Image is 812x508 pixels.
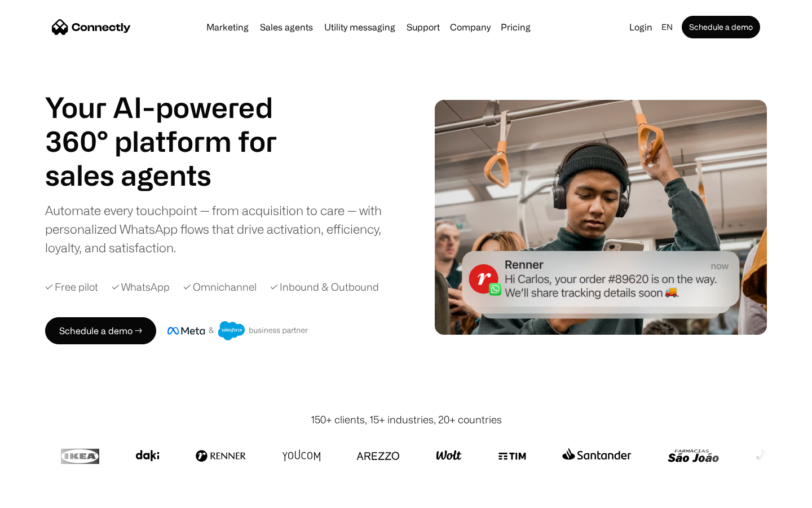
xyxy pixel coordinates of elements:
[682,16,760,38] a: Schedule a demo
[45,201,400,257] div: Automate every touchpoint — from acquisition to care — with personalized WhatsApp flows that driv...
[661,19,673,35] div: en
[45,158,304,192] h1: sales agents
[52,19,131,36] a: home
[23,488,68,504] ul: Language list
[270,279,379,295] div: ✓ Inbound & Outbound
[45,90,304,158] h1: Your AI-powered 360° platform for
[45,158,304,192] div: 1 of 4
[183,279,257,295] div: ✓ Omnichannel
[657,19,679,35] div: en
[202,23,253,32] a: Marketing
[311,412,502,427] div: 150+ clients, 15+ industries, 20+ countries
[112,279,170,295] div: ✓ WhatsApp
[625,19,657,35] a: Login
[45,317,156,344] a: Schedule a demo →
[402,23,444,32] a: Support
[320,23,400,32] a: Utility messaging
[496,23,535,32] a: Pricing
[447,19,494,35] div: Company
[11,487,68,504] aside: Language selected: English
[255,23,317,32] a: Sales agents
[167,321,308,340] img: Meta and Salesforce business partner badge.
[450,19,491,35] div: Company
[45,158,304,192] div: carousel
[45,279,98,295] div: ✓ Free pilot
